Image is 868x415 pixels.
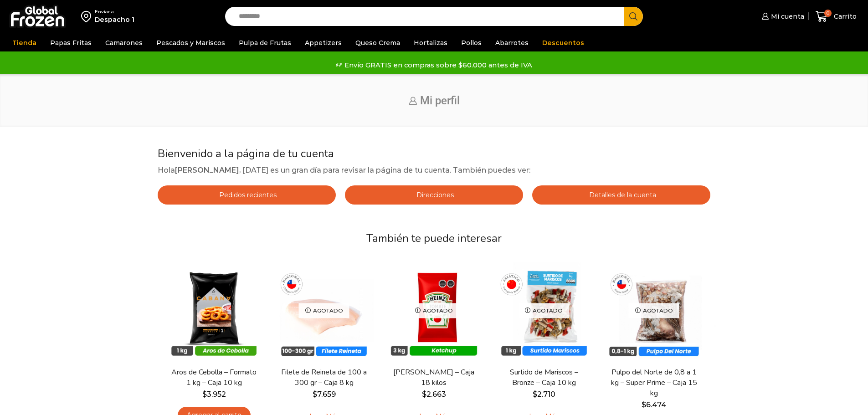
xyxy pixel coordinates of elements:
[538,34,589,51] a: Descuentos
[832,12,857,21] span: Carrito
[279,367,369,388] a: Filete de Reineta de 100 a 300 gr – Caja 8 kg
[642,400,667,409] bdi: 6.474
[390,367,479,388] a: [PERSON_NAME] – Caja 18 kilos
[491,34,533,51] a: Abarrotes
[351,34,405,51] a: Queso Crema
[234,34,296,51] a: Pulpa de Frutas
[95,15,134,24] div: Despacho 1
[345,185,523,205] a: Direcciones
[299,303,349,318] p: Agotado
[158,164,710,176] p: Hola , [DATE] es un gran día para revisar la página de tu cuenta. También puedes ver:
[457,34,486,51] a: Pollos
[217,191,277,199] span: Pedidos recientes
[101,34,147,51] a: Camarones
[414,191,454,199] span: Direcciones
[519,303,569,318] p: Agotado
[152,34,230,51] a: Pescados y Mariscos
[158,146,334,161] span: Bienvenido a la página de tu cuenta
[81,9,95,24] img: address-field-icon.svg
[175,166,239,174] strong: [PERSON_NAME]
[422,390,426,399] span: $
[202,390,226,399] bdi: 3.952
[420,94,460,107] span: Mi perfil
[169,367,259,388] a: Aros de Cebolla – Formato 1 kg – Caja 10 kg
[202,390,207,399] span: $
[366,231,502,246] span: También te puede interesar
[533,390,555,399] bdi: 2.710
[158,185,336,205] a: Pedidos recientes
[587,191,656,199] span: Detalles de la cuenta
[760,7,804,26] a: Mi cuenta
[824,10,832,17] span: 0
[313,390,317,399] span: $
[624,7,643,26] button: Search button
[8,34,41,51] a: Tienda
[313,390,336,399] bdi: 7.659
[46,34,96,51] a: Papas Fritas
[642,400,646,409] span: $
[95,9,134,15] div: Enviar a
[533,390,537,399] span: $
[499,367,589,388] a: Surtido de Mariscos – Bronze – Caja 10 kg
[409,303,459,318] p: Agotado
[300,34,346,51] a: Appetizers
[409,34,452,51] a: Hortalizas
[422,390,446,399] bdi: 2.663
[629,303,679,318] p: Agotado
[532,185,710,205] a: Detalles de la cuenta
[769,12,804,21] span: Mi cuenta
[813,6,859,27] a: 0 Carrito
[610,367,699,399] a: Pulpo del Norte de 0,8 a 1 kg – Super Prime – Caja 15 kg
